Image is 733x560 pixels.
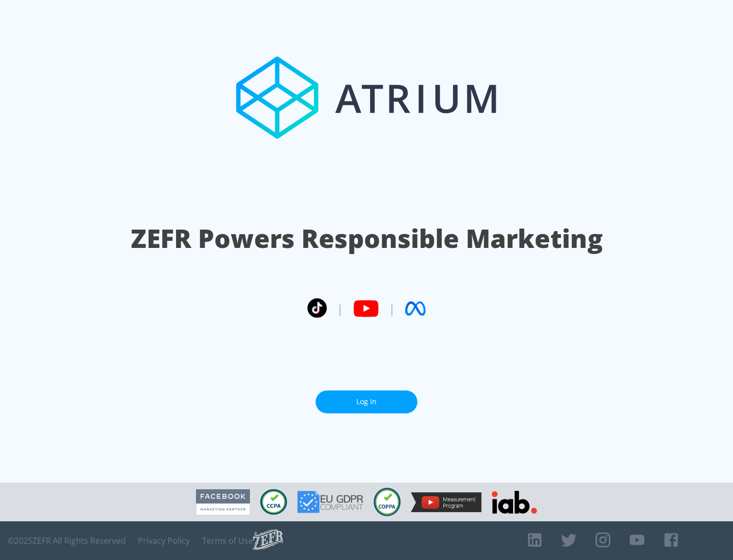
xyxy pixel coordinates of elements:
img: COPPA Compliant [374,488,401,516]
img: Facebook Marketing Partner [196,489,250,515]
a: Log In [316,390,417,413]
img: CCPA Compliant [260,489,287,515]
h1: ZEFR Powers Responsible Marketing [131,221,603,256]
a: Privacy Policy [138,536,190,546]
a: Terms of Use [202,536,253,546]
img: YouTube Measurement Program [411,492,482,512]
span: © 2025 ZEFR All Rights Reserved [8,536,126,546]
span: | [389,301,395,316]
img: IAB [492,491,537,514]
span: | [337,301,343,316]
img: GDPR Compliant [297,491,363,513]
